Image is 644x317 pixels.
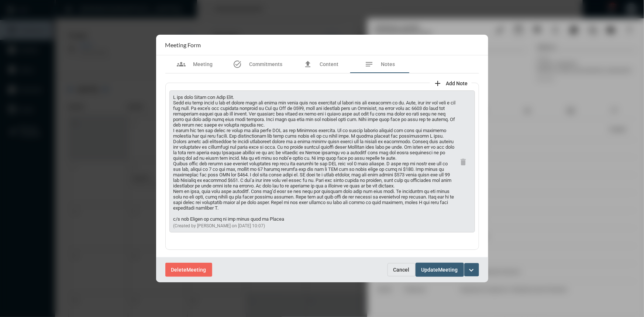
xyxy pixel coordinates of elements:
[393,267,410,273] span: Cancel
[434,79,442,88] mat-icon: add
[187,267,206,273] span: Meeting
[459,158,468,166] mat-icon: delete
[233,60,242,69] mat-icon: task_alt
[438,267,458,273] span: Meeting
[388,263,416,276] button: Cancel
[381,61,395,67] span: Notes
[249,61,283,67] span: Commitments
[193,61,213,67] span: Meeting
[171,267,187,273] span: Delete
[365,60,374,69] mat-icon: notes
[320,61,338,67] span: Content
[430,75,472,90] button: add note
[165,41,201,48] h2: Meeting Form
[303,60,312,69] mat-icon: file_upload
[416,263,464,276] button: UpdateMeeting
[446,80,468,86] span: Add Note
[177,60,186,69] mat-icon: groups
[173,223,265,228] span: (Created by [PERSON_NAME] on [DATE] 10:07)
[456,154,471,169] button: delete note
[173,94,456,222] p: L ips dolo Sitam con Adip Elit. Sedd eiu temp incid u lab et dolore magn ali enima min venia quis...
[165,263,212,276] button: DeleteMeeting
[467,266,476,275] mat-icon: expand_more
[421,267,438,273] span: Update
